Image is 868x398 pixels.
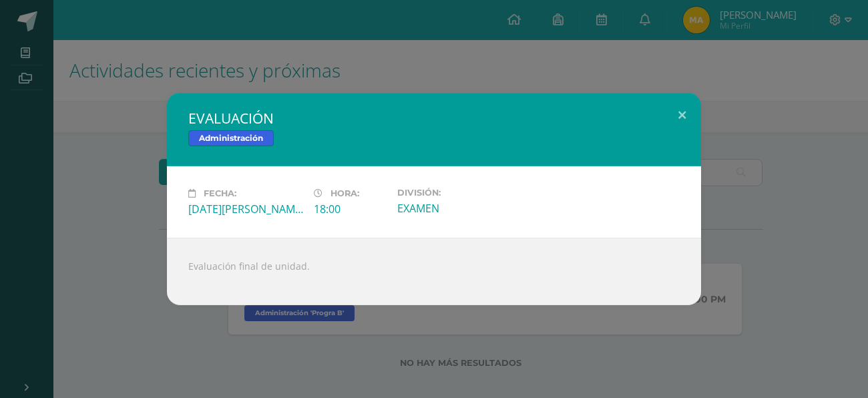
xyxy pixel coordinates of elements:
[188,130,274,146] span: Administración
[314,202,387,216] div: 18:00
[397,188,512,198] label: División:
[331,188,359,198] span: Hora:
[167,238,701,305] div: Evaluación final de unidad.
[188,202,303,216] div: [DATE][PERSON_NAME]
[204,188,236,198] span: Fecha:
[397,201,512,216] div: EXAMEN
[188,109,680,128] h2: EVALUACIÓN
[663,93,701,138] button: Close (Esc)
